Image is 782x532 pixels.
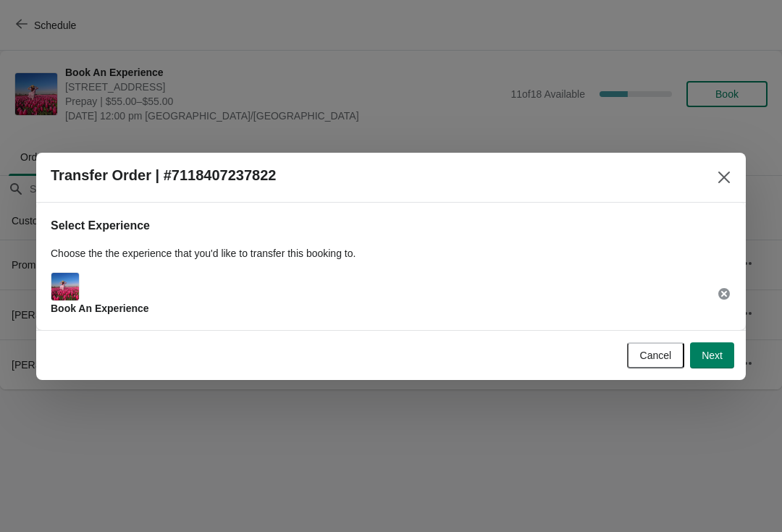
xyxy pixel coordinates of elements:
[51,246,731,261] p: Choose the the experience that you'd like to transfer this booking to.
[690,342,734,368] button: Next
[627,342,685,368] button: Cancel
[51,217,731,235] h2: Select Experience
[51,303,149,314] span: Book An Experience
[640,350,672,361] span: Cancel
[51,273,79,300] img: Main Experience Image
[711,164,737,190] button: Close
[702,350,723,361] span: Next
[51,167,276,184] h2: Transfer Order | #7118407237822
